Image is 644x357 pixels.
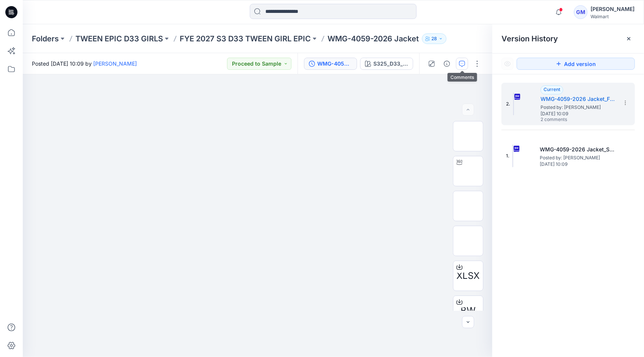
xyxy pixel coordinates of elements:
img: WMG-4059-2026 Jacket_Styling [512,145,513,167]
div: Walmart [591,14,635,19]
button: Show Hidden Versions [501,58,514,70]
button: WMG-4059-2026 Jacket_Full Colorway [304,58,357,70]
button: 28 [422,33,447,44]
a: TWEEN EPIC D33 GIRLS [75,33,163,44]
a: Folders [32,33,59,44]
span: Current [544,86,560,92]
div: WMG-4059-2026 Jacket_Full Colorway [317,60,352,68]
span: 1. [506,153,509,159]
button: Add version [517,58,635,70]
p: WMG-4059-2026 Jacket [327,33,419,44]
p: 28 [431,35,437,43]
span: 2 comments [541,117,594,123]
span: [DATE] 10:09 [540,162,616,167]
div: S325_D33_WA_Leopard Print_Spiced Latte_G2594A [373,60,408,68]
div: GM [574,5,588,19]
span: Posted by: Gayan Mahawithanalage [541,104,616,111]
span: Version History [501,34,558,43]
span: BW [461,304,476,318]
a: [PERSON_NAME] [93,60,137,67]
button: Close [626,36,632,42]
img: WMG-4059-2026 Jacket_Full Colorway [513,93,514,115]
span: Posted by: Gayan Mahawithanalage [540,154,616,162]
a: FYE 2027 S3 D33 TWEEN GIRL EPIC [180,33,311,44]
button: S325_D33_WA_Leopard Print_Spiced Latte_G2594A [360,58,413,70]
div: [PERSON_NAME] [591,5,635,14]
span: 2. [506,101,510,107]
button: Details [441,58,453,70]
h5: WMG-4059-2026 Jacket_Styling [540,145,616,154]
span: Posted [DATE] 10:09 by [32,60,137,68]
span: [DATE] 10:09 [541,111,616,116]
span: XLSX [457,269,480,283]
h5: WMG-4059-2026 Jacket_Full Colorway [541,94,616,104]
